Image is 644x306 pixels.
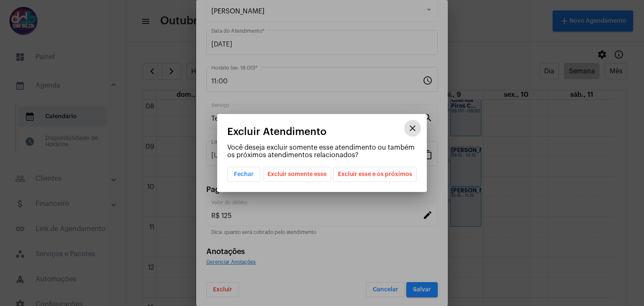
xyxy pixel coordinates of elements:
[338,167,412,182] span: Excluir esse e os próximos
[227,167,260,182] button: Fechar
[227,144,417,159] p: Você deseja excluir somente esse atendimento ou também os próximos atendimentos relacionados?
[227,126,327,137] span: Excluir Atendimento
[408,123,418,133] mat-icon: close
[263,167,331,182] button: Excluir somente esse
[333,167,417,182] button: Excluir esse e os próximos
[267,167,327,182] span: Excluir somente esse
[234,171,254,177] span: Fechar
